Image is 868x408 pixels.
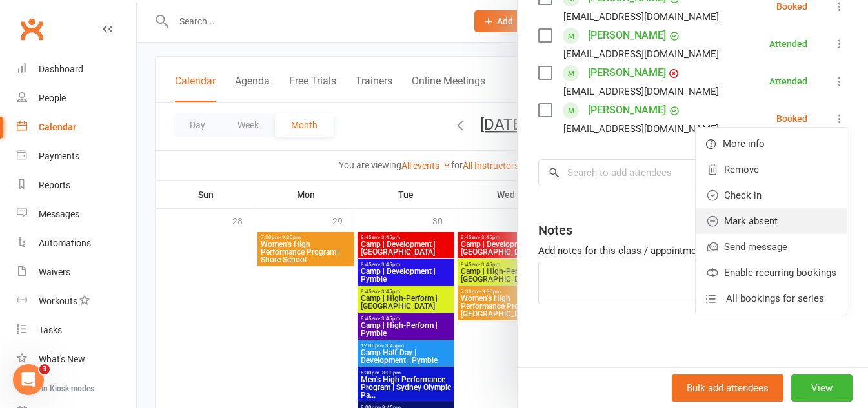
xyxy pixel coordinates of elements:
div: Booked [776,114,807,123]
a: Calendar [17,113,136,142]
button: View [791,374,853,402]
span: All bookings for series [726,291,824,306]
div: What's New [39,354,85,364]
button: Bulk add attendees [672,374,783,402]
div: Calendar [39,122,76,132]
a: [PERSON_NAME] [588,25,666,46]
iframe: Intercom live chat [13,364,44,395]
a: People [17,84,136,113]
div: Notes [538,221,572,239]
a: Dashboard [17,55,136,84]
a: Mark absent [696,208,847,234]
div: Waivers [39,267,70,277]
div: Workouts [39,296,77,306]
a: Waivers [17,258,136,287]
a: Enable recurring bookings [696,260,847,286]
a: Payments [17,142,136,171]
a: Clubworx [15,13,48,45]
a: More info [696,131,847,157]
a: [PERSON_NAME] [588,63,666,83]
div: Booked [776,2,807,11]
span: 3 [39,364,50,374]
div: [EMAIL_ADDRESS][DOMAIN_NAME] [563,83,719,100]
div: Dashboard [39,64,83,74]
a: Workouts [17,287,136,316]
a: Remove [696,157,847,182]
div: People [39,93,66,103]
div: Messages [39,209,79,219]
div: [EMAIL_ADDRESS][DOMAIN_NAME] [563,121,719,137]
span: More info [723,136,765,151]
a: What's New [17,345,136,374]
a: Messages [17,200,136,229]
div: Attended [769,39,807,48]
div: [EMAIL_ADDRESS][DOMAIN_NAME] [563,8,719,25]
input: Search to add attendees [538,159,847,186]
a: Reports [17,171,136,200]
a: Automations [17,229,136,258]
a: Check in [696,182,847,208]
a: Send message [696,234,847,260]
div: Tasks [39,325,62,335]
div: Attended [769,77,807,86]
div: Automations [39,238,91,248]
div: [EMAIL_ADDRESS][DOMAIN_NAME] [563,46,719,63]
a: Tasks [17,316,136,345]
a: [PERSON_NAME] [588,100,666,121]
div: Add notes for this class / appointment below [538,243,847,258]
div: Payments [39,151,79,161]
div: Reports [39,180,70,190]
a: All bookings for series [696,286,847,311]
